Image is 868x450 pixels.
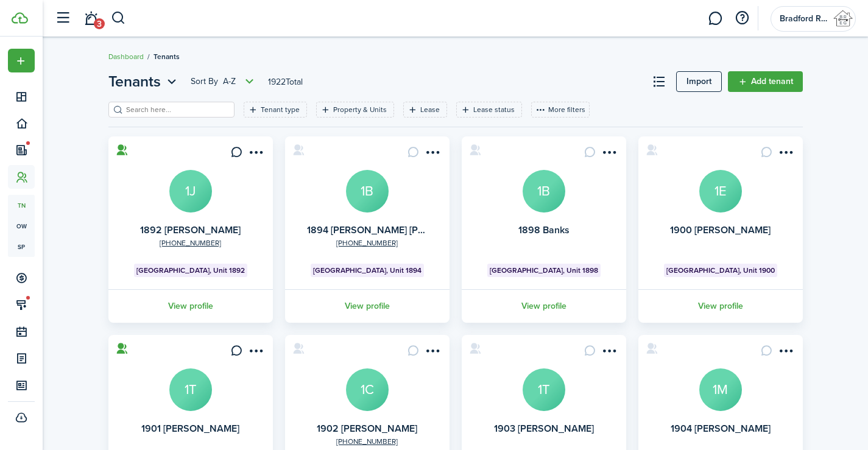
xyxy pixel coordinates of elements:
[420,104,440,115] filter-tag-label: Lease
[79,3,102,34] a: Notifications
[833,9,853,29] img: Bradford Real Estate Group
[141,421,239,435] a: 1901 [PERSON_NAME]
[523,368,565,411] a: 1T
[423,345,442,361] button: Open menu
[94,18,105,29] span: 3
[728,71,803,92] a: Add tenant
[699,170,742,213] a: 1E
[531,102,590,118] button: More filters
[191,74,257,89] button: Open menu
[776,345,796,361] button: Open menu
[523,170,565,213] a: 1B
[191,74,257,89] button: Sort byA-Z
[107,289,275,323] a: View profile
[336,436,398,447] a: [PHONE_NUMBER]
[108,51,144,62] a: Dashboard
[12,12,28,24] img: TenantCloud
[8,195,35,216] a: tn
[704,3,727,34] a: Messaging
[169,170,212,213] a: 1J
[191,76,223,88] span: Sort by
[153,51,180,62] span: Tenants
[346,368,389,411] a: 1C
[333,104,387,115] filter-tag-label: Property & Units
[169,368,212,411] a: 1T
[346,170,389,213] a: 1B
[518,223,570,237] a: 1898 Banks
[776,146,796,163] button: Open menu
[160,237,221,248] a: [PHONE_NUMBER]
[599,345,619,361] button: Open menu
[246,345,266,361] button: Open menu
[307,223,485,237] a: 1894 [PERSON_NAME] [PERSON_NAME]
[111,8,126,29] button: Search
[108,71,180,93] button: Open menu
[261,104,300,115] filter-tag-label: Tenant type
[8,216,35,236] a: ow
[732,8,752,29] button: Open resource center
[671,421,771,435] a: 1904 [PERSON_NAME]
[494,421,594,435] a: 1903 [PERSON_NAME]
[403,102,447,118] filter-tag: Open filter
[140,223,241,237] a: 1892 [PERSON_NAME]
[244,102,307,118] filter-tag: Open filter
[699,368,742,411] a: 1M
[316,102,394,118] filter-tag: Open filter
[313,265,422,276] span: [GEOGRAPHIC_DATA], Unit 1894
[599,146,619,163] button: Open menu
[473,104,515,115] filter-tag-label: Lease status
[8,236,35,257] a: sp
[460,289,628,323] a: View profile
[780,15,828,23] span: Bradford Real Estate Group
[676,71,722,92] a: Import
[136,265,245,276] span: [GEOGRAPHIC_DATA], Unit 1892
[268,76,303,88] header-page-total: 1922 Total
[108,71,161,93] span: Tenants
[637,289,805,323] a: View profile
[456,102,522,118] filter-tag: Open filter
[423,146,442,163] button: Open menu
[666,265,775,276] span: [GEOGRAPHIC_DATA], Unit 1900
[336,237,398,248] a: [PHONE_NUMBER]
[246,146,266,163] button: Open menu
[223,76,236,88] span: A-Z
[283,289,451,323] a: View profile
[123,104,230,116] input: Search here...
[108,71,180,93] button: Tenants
[8,49,35,72] button: Open menu
[670,223,771,237] a: 1900 [PERSON_NAME]
[51,7,74,30] button: Open sidebar
[490,265,598,276] span: [GEOGRAPHIC_DATA], Unit 1898
[317,421,417,435] a: 1902 [PERSON_NAME]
